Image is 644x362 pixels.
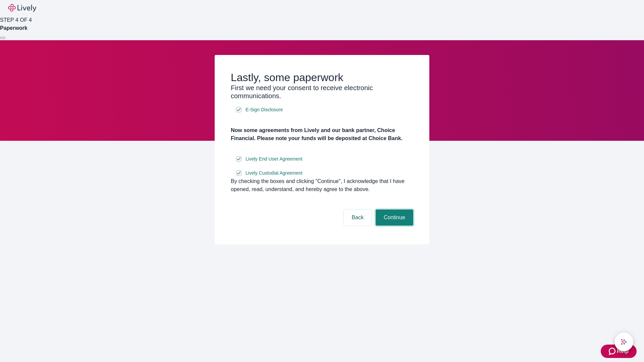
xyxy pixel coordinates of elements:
[617,347,629,355] span: Help
[231,84,413,100] h3: First we need your consent to receive electronic communications.
[244,169,304,177] a: e-sign disclosure document
[231,71,413,84] h2: Lastly, some paperwork
[231,177,413,193] div: By checking the boxes and clicking “Continue", I acknowledge that I have opened, read, understand...
[8,4,36,12] img: Lively
[246,170,303,177] span: Lively Custodial Agreement
[601,345,637,358] button: Zendesk support iconHelp
[614,333,633,351] button: chat
[343,209,372,226] button: Back
[621,339,627,345] svg: Lively AI Assistant
[244,155,304,163] a: e-sign disclosure document
[231,126,413,142] h4: Now some agreements from Lively and our bank partner, Choice Financial. Please note your funds wi...
[609,347,617,355] svg: Zendesk support icon
[244,106,284,114] a: e-sign disclosure document
[376,209,413,226] button: Continue
[246,106,283,113] span: E-Sign Disclosure
[246,156,303,163] span: Lively End User Agreement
